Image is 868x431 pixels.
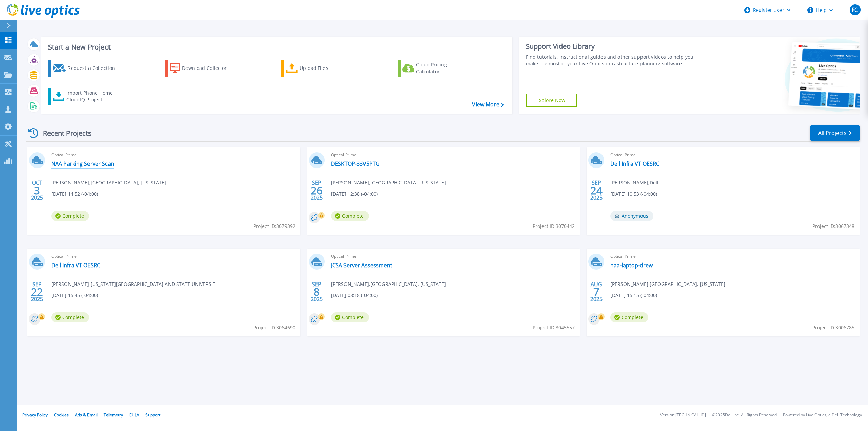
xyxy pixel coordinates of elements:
[610,179,658,187] span: [PERSON_NAME] , Dell
[610,292,657,299] span: [DATE] 15:15 (-04:00)
[253,222,295,230] span: Project ID: 3079392
[165,60,240,77] a: Download Collector
[34,188,40,193] span: 3
[31,279,43,304] div: SEP 2025
[51,253,296,260] span: Optical Prime
[852,7,858,13] span: FC
[331,253,576,260] span: Optical Prime
[783,413,862,417] li: Powered by Live Optics, a Dell Technology
[51,280,215,288] span: [PERSON_NAME] , [US_STATE][GEOGRAPHIC_DATA] AND STATE UNIVERSIT
[314,289,320,295] span: 8
[310,279,323,304] div: SEP 2025
[129,412,139,418] a: EULA
[51,179,166,187] span: [PERSON_NAME] , [GEOGRAPHIC_DATA], [US_STATE]
[610,190,657,198] span: [DATE] 10:53 (-04:00)
[533,324,575,331] span: Project ID: 3045557
[75,412,98,418] a: Ads & Email
[590,188,603,193] span: 24
[300,61,354,75] div: Upload Files
[331,280,446,288] span: [PERSON_NAME] , [GEOGRAPHIC_DATA], [US_STATE]
[182,61,236,75] div: Download Collector
[51,151,296,159] span: Optical Prime
[26,125,101,141] div: Recent Projects
[398,60,473,77] a: Cloud Pricing Calculator
[331,160,380,167] a: DESKTOP-33V5PTG
[812,324,854,331] span: Project ID: 3006785
[610,312,648,322] span: Complete
[533,222,575,230] span: Project ID: 3070442
[66,90,119,103] div: Import Phone Home CloudIQ Project
[54,412,69,418] a: Cookies
[331,190,378,198] span: [DATE] 12:38 (-04:00)
[51,262,100,269] a: Dell Infra VT OESRC
[331,292,378,299] span: [DATE] 08:18 (-04:00)
[610,160,659,167] a: Dell Infra VT OESRC
[51,292,98,299] span: [DATE] 15:45 (-04:00)
[48,43,504,51] h3: Start a New Project
[526,42,702,51] div: Support Video Library
[593,289,599,295] span: 7
[416,61,470,75] div: Cloud Pricing Calculator
[526,54,702,67] div: Find tutorials, instructional guides and other support videos to help you make the most of your L...
[22,412,48,418] a: Privacy Policy
[812,222,854,230] span: Project ID: 3067348
[331,179,446,187] span: [PERSON_NAME] , [GEOGRAPHIC_DATA], [US_STATE]
[311,188,323,193] span: 26
[472,101,504,108] a: View More
[104,412,123,418] a: Telemetry
[331,151,576,159] span: Optical Prime
[51,190,98,198] span: [DATE] 14:52 (-04:00)
[526,94,577,107] a: Explore Now!
[31,178,43,203] div: OCT 2025
[331,211,369,221] span: Complete
[610,280,725,288] span: [PERSON_NAME] , [GEOGRAPHIC_DATA], [US_STATE]
[310,178,323,203] div: SEP 2025
[610,211,653,221] span: Anonymous
[810,125,860,141] a: All Projects
[712,413,777,417] li: © 2025 Dell Inc. All Rights Reserved
[610,151,855,159] span: Optical Prime
[331,312,369,322] span: Complete
[51,160,114,167] a: NAA Parking Server Scan
[67,61,122,75] div: Request a Collection
[610,253,855,260] span: Optical Prime
[145,412,160,418] a: Support
[610,262,653,269] a: naa-laptop-drew
[660,413,706,417] li: Version: [TECHNICAL_ID]
[51,312,89,322] span: Complete
[331,262,392,269] a: JCSA Server Assessment
[253,324,295,331] span: Project ID: 3064690
[281,60,357,77] a: Upload Files
[51,211,89,221] span: Complete
[48,60,124,77] a: Request a Collection
[590,279,603,304] div: AUG 2025
[590,178,603,203] div: SEP 2025
[31,289,43,295] span: 22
